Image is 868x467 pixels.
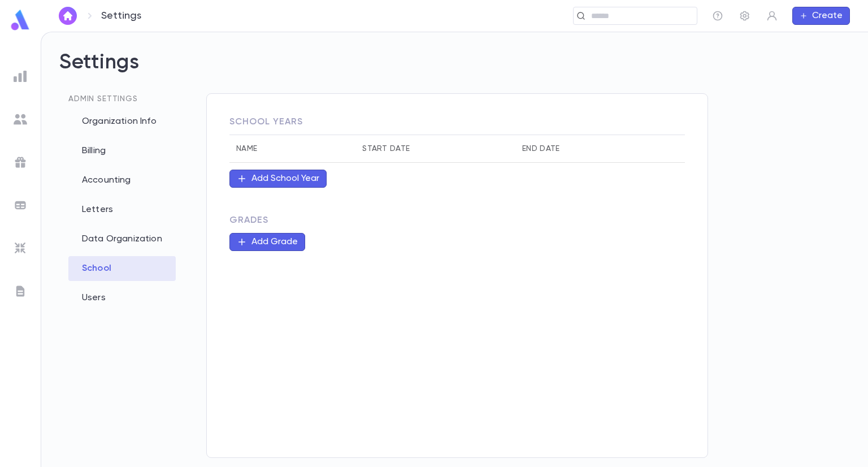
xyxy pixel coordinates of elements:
div: Add Grade [251,236,298,248]
div: Accounting [68,168,176,193]
img: logo [9,9,32,31]
button: Add Grade [229,233,305,251]
div: Users [68,286,176,310]
img: students_grey.60c7aba0da46da39d6d829b817ac14fc.svg [14,113,27,126]
div: Organization Info [68,109,176,134]
div: Data Organization [68,227,176,252]
span: Grades [229,215,455,226]
img: home_white.a664292cf8c1dea59945f0da9f25487c.svg [61,11,75,20]
p: Settings [101,10,141,22]
th: Start Date [355,135,515,163]
div: Letters [68,197,176,222]
div: Add School Year [251,173,319,184]
span: School Years [229,118,303,127]
img: reports_grey.c525e4749d1bce6a11f5fe2a8de1b229.svg [14,70,27,83]
th: End Date [515,135,649,163]
button: Add School Year [229,170,327,188]
th: Name [229,135,320,163]
button: Create [792,7,850,25]
span: Admin Settings [68,95,138,103]
img: campaigns_grey.99e729a5f7ee94e3726e6486bddda8f1.svg [14,155,27,169]
div: Billing [68,139,176,163]
h2: Settings [59,50,850,93]
img: batches_grey.339ca447c9d9533ef1741baa751efc33.svg [14,198,27,212]
img: imports_grey.530a8a0e642e233f2baf0ef88e8c9fcb.svg [14,241,27,255]
div: School [68,256,176,281]
img: letters_grey.7941b92b52307dd3b8a917253454ce1c.svg [14,284,27,298]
